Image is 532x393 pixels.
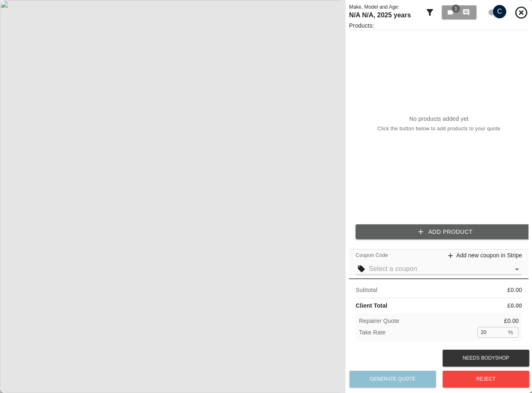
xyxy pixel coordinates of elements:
p: Subtotal [356,286,377,294]
button: Open [511,264,523,275]
p: £ 0.00 [507,286,522,294]
h1: N/A N/A , 2025 years [349,11,422,19]
a: Add new coupon in Stripe [446,251,522,260]
p: % [508,328,513,337]
button: Needs Bodyshop [442,350,529,367]
p: Take Rate [359,328,385,337]
p: Products: [349,21,529,30]
p: No products added yet [409,115,468,123]
span: 1 [452,5,460,13]
span: Coupon Code [356,252,388,260]
p: Repairer Quote [359,317,400,325]
button: Reject [442,371,529,388]
span: Click the button below to add products to your quote [378,125,501,133]
p: £ 0.00 [504,317,519,325]
button: 1 [442,5,477,19]
p: Make, Model and Age: [349,3,422,11]
p: £ 0.00 [507,301,522,310]
p: Client Total [356,301,388,310]
input: Select a coupon [369,263,510,275]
